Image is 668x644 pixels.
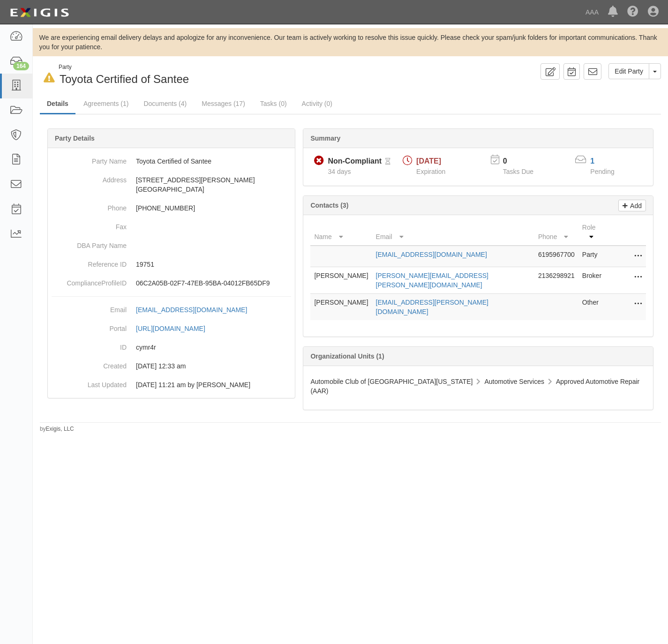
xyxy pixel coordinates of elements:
[310,294,372,321] td: [PERSON_NAME]
[578,246,608,267] td: Party
[195,94,252,113] a: Messages (17)
[328,168,351,175] span: Since 08/01/2025
[376,272,488,289] a: [PERSON_NAME][EMAIL_ADDRESS][PERSON_NAME][DOMAIN_NAME]
[590,157,594,165] a: 1
[136,305,247,315] div: [EMAIL_ADDRESS][DOMAIN_NAME]
[295,94,339,113] a: Activity (0)
[136,325,216,332] a: [URL][DOMAIN_NAME]
[372,219,534,246] th: Email
[136,260,291,269] p: 19751
[33,33,668,52] div: We are experiencing email delivery delays and apologize for any inconvenience. Our team is active...
[52,274,127,288] dt: ComplianceProfileID
[253,94,294,113] a: Tasks (0)
[310,135,340,142] b: Summary
[52,375,291,394] dd: 09/09/2024 11:21 am by Benjamin Tully
[52,171,127,185] dt: Address
[314,156,324,166] i: Non-Compliant
[52,357,291,375] dd: 03/10/2023 12:33 am
[608,63,649,79] a: Edit Party
[55,135,95,142] b: Party Details
[376,299,488,315] a: [EMAIL_ADDRESS][PERSON_NAME][DOMAIN_NAME]
[52,152,291,171] dd: Toyota Certified of Santee
[534,267,578,294] td: 2136298921
[52,338,127,352] dt: ID
[40,425,74,433] small: by
[52,236,127,250] dt: DBA Party Name
[52,199,291,217] dd: [PHONE_NUMBER]
[136,278,291,288] p: 06C2A05B-02F7-47EB-95BA-04012FB65DF9
[578,219,608,246] th: Role
[416,168,445,175] span: Expiration
[59,63,189,71] div: Party
[578,294,608,321] td: Other
[52,357,127,371] dt: Created
[618,200,646,211] a: Add
[503,168,533,175] span: Tasks Due
[310,267,372,294] td: [PERSON_NAME]
[578,267,608,294] td: Broker
[328,156,382,167] div: Non-Compliant
[52,255,127,269] dt: Reference ID
[52,375,127,389] dt: Last Updated
[310,352,384,360] b: Organizational Units (1)
[590,168,614,175] span: Pending
[627,7,638,18] i: Help Center - Complianz
[52,338,291,357] dd: cymr4r
[52,152,127,166] dt: Party Name
[52,199,127,213] dt: Phone
[44,73,55,83] i: In Default since 08/15/2025
[534,246,578,267] td: 6195967700
[376,251,487,258] a: [EMAIL_ADDRESS][DOMAIN_NAME]
[7,4,72,21] img: logo-5460c22ac91f19d4615b14bd174203de0afe785f0fc80cf4dbbc73dc1793850b.png
[136,94,194,113] a: Documents (4)
[52,217,127,232] dt: Fax
[385,158,390,165] i: Pending Review
[484,378,544,385] span: Automotive Services
[52,300,127,315] dt: Email
[40,94,75,114] a: Details
[310,202,348,209] b: Contacts (3)
[310,378,473,385] span: Automobile Club of [GEOGRAPHIC_DATA][US_STATE]
[581,3,603,22] a: AAA
[52,171,291,199] dd: [STREET_ADDRESS][PERSON_NAME] [GEOGRAPHIC_DATA]
[628,200,642,211] p: Add
[60,73,189,85] span: Toyota Certified of Santee
[52,319,127,333] dt: Portal
[503,156,545,167] p: 0
[76,94,135,113] a: Agreements (1)
[13,62,29,70] div: 164
[310,219,372,246] th: Name
[416,157,441,165] span: [DATE]
[534,219,578,246] th: Phone
[40,63,344,87] div: Toyota Certified of Santee
[136,306,257,314] a: [EMAIL_ADDRESS][DOMAIN_NAME]
[46,426,74,432] a: Exigis, LLC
